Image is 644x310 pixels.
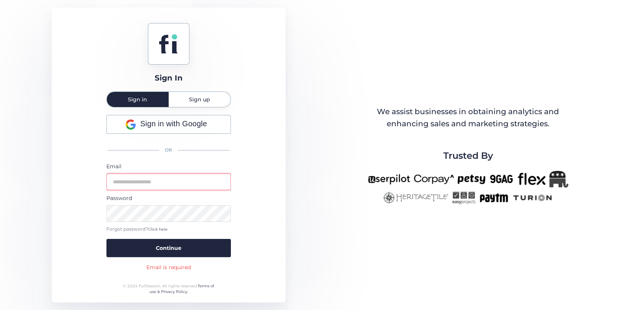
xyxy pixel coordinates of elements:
img: easyprojects-new.png [452,191,475,204]
img: heritagetile-new.png [383,191,448,204]
span: Trusted By [443,149,493,163]
img: 9gag-new.png [489,171,514,188]
span: Sign up [189,97,210,102]
div: Email is required [146,263,191,271]
div: Password [106,194,231,202]
div: We assist businesses in obtaining analytics and enhancing sales and marketing strategies. [368,106,567,130]
img: turion-new.png [512,191,553,204]
img: userpilot-new.png [368,171,410,188]
span: Click here [148,227,168,232]
img: paytm-new.png [479,191,508,204]
img: flex-new.png [518,171,546,188]
div: Sign In [155,72,183,84]
div: Forgot password? [106,226,231,233]
img: Republicanlogo-bw.png [549,171,568,188]
div: OR [106,142,231,158]
img: corpay-new.png [414,171,454,188]
span: Sign in [128,97,147,102]
img: petsy-new.png [458,171,485,188]
span: Sign in with Google [140,118,207,130]
button: Continue [106,239,231,257]
div: © 2024 FullSession. All rights reserved. [120,283,217,295]
div: Email [106,162,231,170]
span: Continue [156,244,181,252]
